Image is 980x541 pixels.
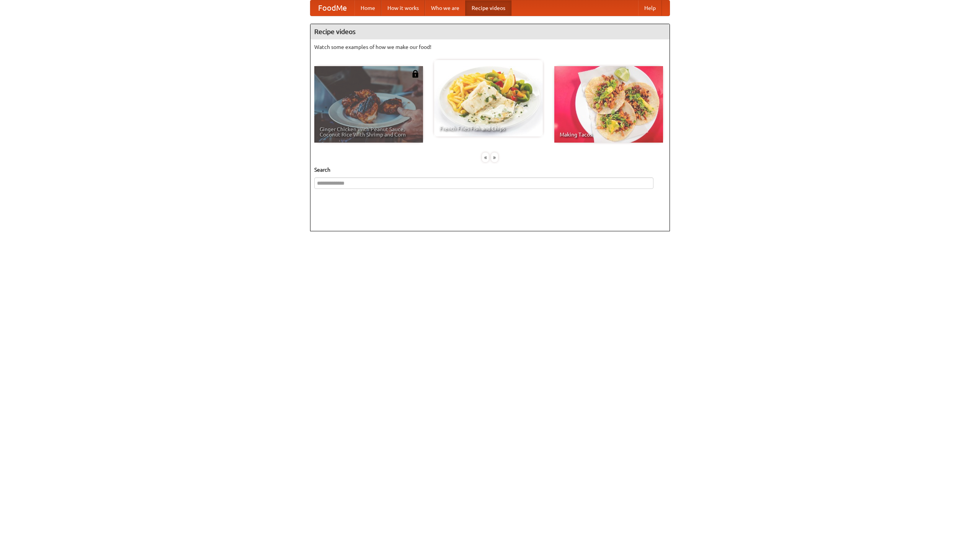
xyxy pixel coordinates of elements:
a: Home [354,0,381,16]
p: Watch some examples of how we make our food! [314,43,666,51]
span: Making Tacos [560,132,658,137]
span: French Fries Fish and Chips [439,126,537,131]
div: « [482,153,489,162]
a: Help [638,0,662,16]
a: Making Tacos [554,66,663,143]
div: » [491,153,498,162]
a: Who we are [425,0,465,16]
a: FoodMe [310,0,354,16]
a: Recipe videos [465,0,511,16]
h5: Search [314,166,666,174]
a: How it works [381,0,425,16]
img: 483408.png [412,70,419,78]
h4: Recipe videos [310,24,670,39]
a: French Fries Fish and Chips [434,60,543,136]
